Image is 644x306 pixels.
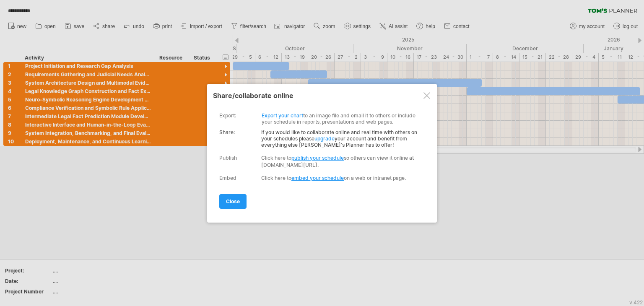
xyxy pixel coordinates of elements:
[219,125,421,148] div: If you would like to collaborate online and real time with others on your schedules please your a...
[213,91,431,100] div: share/collaborate online
[219,194,247,209] a: close
[219,129,235,135] strong: Share:
[262,112,303,119] a: Export your chart
[226,198,240,205] span: close
[261,154,421,169] div: Click here to so others can view it online at [DOMAIN_NAME][URL].
[219,112,236,119] div: export:
[219,175,236,181] div: Embed
[291,175,344,181] a: embed your schedule
[314,135,335,142] a: upgrade
[291,155,344,161] a: publish your schedule
[219,106,421,125] div: to an image file and email it to others or include your schedule in reports, presentations and we...
[261,175,421,181] div: Click here to on a web or intranet page.
[219,155,237,161] div: Publish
